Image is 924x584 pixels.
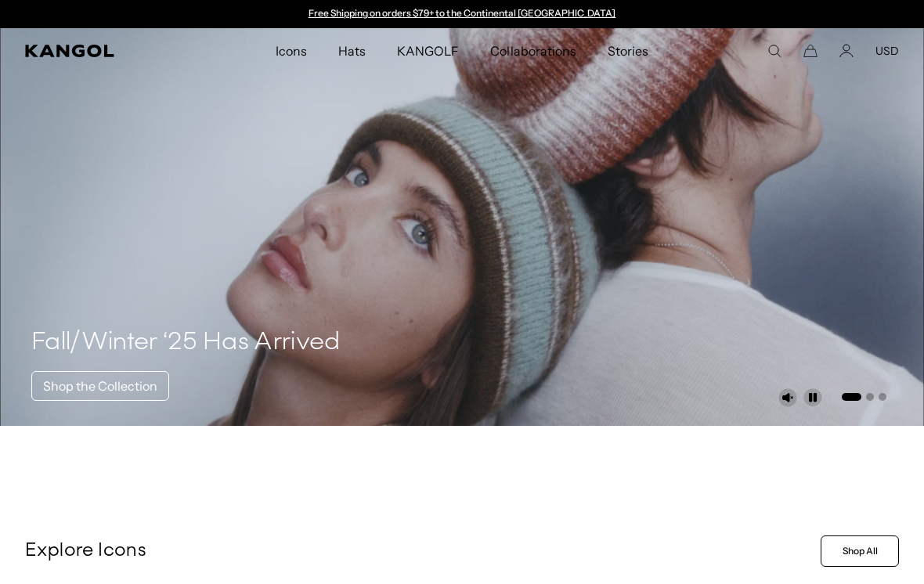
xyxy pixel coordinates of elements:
[31,327,341,359] h4: Fall/Winter ‘25 Has Arrived
[879,393,886,401] button: Go to slide 3
[608,28,648,74] span: Stories
[839,44,854,58] a: Account
[338,28,366,74] span: Hats
[821,535,899,567] a: Shop All
[803,44,818,58] button: Cart
[25,45,182,57] a: Kangol
[840,390,886,402] ul: Select a slide to show
[25,539,814,563] p: Explore Icons
[490,28,576,74] span: Collaborations
[592,28,664,74] a: Stories
[397,28,459,74] span: KANGOLF
[301,8,623,20] div: 1 of 2
[767,44,781,58] summary: Search here
[260,28,323,74] a: Icons
[381,28,475,74] a: KANGOLF
[875,44,899,58] button: USD
[475,28,591,74] a: Collaborations
[31,371,169,401] a: Shop the Collection
[309,7,616,19] a: Free Shipping on orders $79+ to the Continental [GEOGRAPHIC_DATA]
[842,393,861,401] button: Go to slide 1
[323,28,381,74] a: Hats
[301,8,623,20] div: Announcement
[276,28,307,74] span: Icons
[866,393,874,401] button: Go to slide 2
[803,388,822,407] button: Pause
[301,8,623,20] slideshow-component: Announcement bar
[778,388,797,407] button: Unmute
